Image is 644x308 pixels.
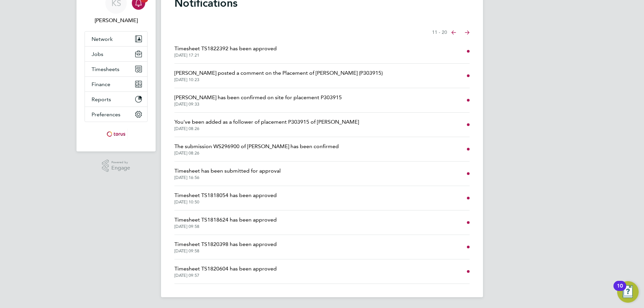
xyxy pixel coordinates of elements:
[92,96,111,103] span: Reports
[111,160,130,165] span: Powered by
[174,142,339,156] a: The submission WS296900 of [PERSON_NAME] has been confirmed[DATE] 08:26
[174,199,277,205] span: [DATE] 10:50
[92,81,110,87] span: Finance
[174,240,277,248] span: Timesheet TS1820398 has been approved
[174,142,339,150] span: The submission WS296900 of [PERSON_NAME] has been confirmed
[174,118,359,131] a: You've been added as a follower of placement P303915 of [PERSON_NAME][DATE] 08:26
[174,265,277,278] a: Timesheet TS1820604 has been approved[DATE] 09:57
[85,107,147,122] button: Preferences
[174,224,277,229] span: [DATE] 09:58
[174,191,277,199] span: Timesheet TS1818054 has been approved
[174,240,277,254] a: Timesheet TS1820398 has been approved[DATE] 09:58
[432,26,470,39] nav: Select page of notifications list
[92,111,120,118] span: Preferences
[85,47,147,61] button: Jobs
[174,150,339,156] span: [DATE] 08:26
[92,66,119,72] span: Timesheets
[174,77,383,82] span: [DATE] 10:23
[85,129,148,139] a: Go to home page
[174,126,359,131] span: [DATE] 08:26
[85,77,147,91] button: Finance
[85,32,147,46] button: Network
[174,273,277,278] span: [DATE] 09:57
[174,265,277,273] span: Timesheet TS1820604 has been approved
[111,165,130,171] span: Engage
[174,216,277,229] a: Timesheet TS1818624 has been approved[DATE] 09:58
[85,16,148,24] span: Karl Sandford
[174,167,281,175] span: Timesheet has been submitted for approval
[617,286,623,295] div: 10
[174,167,281,180] a: Timesheet has been submitted for approval[DATE] 16:56
[92,51,103,57] span: Jobs
[174,191,277,205] a: Timesheet TS1818054 has been approved[DATE] 10:50
[85,62,147,76] button: Timesheets
[174,53,277,58] span: [DATE] 17:21
[102,160,130,172] a: Powered byEngage
[104,129,128,139] img: torus-logo-retina.png
[174,45,277,53] span: Timesheet TS1822392 has been approved
[174,175,281,180] span: [DATE] 16:56
[174,69,383,82] a: [PERSON_NAME] posted a comment on the Placement of [PERSON_NAME] (P303915)[DATE] 10:23
[174,102,342,107] span: [DATE] 09:33
[174,94,342,102] span: [PERSON_NAME] has been confirmed on site for placement P303915
[617,281,639,303] button: Open Resource Center, 10 new notifications
[174,69,383,77] span: [PERSON_NAME] posted a comment on the Placement of [PERSON_NAME] (P303915)
[174,45,277,58] a: Timesheet TS1822392 has been approved[DATE] 17:21
[174,248,277,254] span: [DATE] 09:58
[432,29,447,36] span: 11 - 20
[174,94,342,107] a: [PERSON_NAME] has been confirmed on site for placement P303915[DATE] 09:33
[174,216,277,224] span: Timesheet TS1818624 has been approved
[85,92,147,107] button: Reports
[92,36,113,42] span: Network
[174,118,359,126] span: You've been added as a follower of placement P303915 of [PERSON_NAME]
